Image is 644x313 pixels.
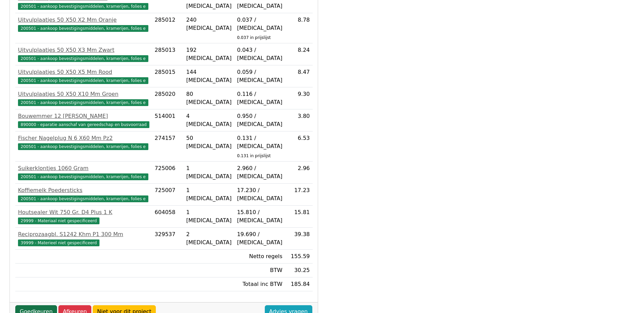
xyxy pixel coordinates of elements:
[18,3,148,10] span: 200501 - aankoop bevestigingsmiddelen, kramerijen, folies e
[285,87,313,109] td: 9.30
[18,164,149,181] a: Suikerklontjes 1060 Gram200501 - aankoop bevestigingsmiddelen, kramerijen, folies e
[186,134,232,150] div: 50 [MEDICAL_DATA]
[18,208,149,216] div: Houtsealer Wit 750 Gr. D4 Plus 1 K
[285,13,313,43] td: 8.78
[237,46,282,62] div: 0.043 / [MEDICAL_DATA]
[18,16,149,24] div: Uitvulplaatjes 50 X50 X2 Mm Oranje
[18,230,149,238] div: Reciprozaagbl. S1242 Khm P1 300 Mm
[285,228,313,250] td: 39.38
[152,65,184,87] td: 285015
[186,46,232,62] div: 192 [MEDICAL_DATA]
[152,13,184,43] td: 285012
[18,208,149,225] a: Houtsealer Wit 750 Gr. D4 Plus 1 K29999 - Materiaal niet gespecificeerd
[18,134,149,150] a: Fischer Nagelplug N 6 X60 Mm Pz2200501 - aankoop bevestigingsmiddelen, kramerijen, folies e
[285,43,313,65] td: 8.24
[285,184,313,206] td: 17.23
[152,228,184,250] td: 329537
[186,68,232,84] div: 144 [MEDICAL_DATA]
[186,164,232,181] div: 1 [MEDICAL_DATA]
[285,264,313,277] td: 30.25
[18,186,149,203] a: Koffiemelk Poedersticks200501 - aankoop bevestigingsmiddelen, kramerijen, folies e
[18,173,148,180] span: 200501 - aankoop bevestigingsmiddelen, kramerijen, folies e
[18,195,148,202] span: 200501 - aankoop bevestigingsmiddelen, kramerijen, folies e
[18,68,149,76] div: Uitvulplaatjes 50 X50 X5 Mm Rood
[18,90,149,98] div: Uitvulplaatjes 50 X50 X10 Mm Groen
[18,77,148,84] span: 200501 - aankoop bevestigingsmiddelen, kramerijen, folies e
[18,55,148,62] span: 200501 - aankoop bevestigingsmiddelen, kramerijen, folies e
[237,16,282,32] div: 0.037 / [MEDICAL_DATA]
[152,206,184,228] td: 604058
[237,164,282,181] div: 2.960 / [MEDICAL_DATA]
[285,131,313,162] td: 6.53
[18,239,99,246] span: 39999 - Materieel niet gespecificeerd
[18,68,149,84] a: Uitvulplaatjes 50 X50 X5 Mm Rood200501 - aankoop bevestigingsmiddelen, kramerijen, folies e
[18,121,149,128] span: 890000 - eparatie aanschaf van gereedschap en busvoorraad
[18,46,149,54] div: Uitvulplaatjes 50 X50 X3 Mm Zwart
[152,87,184,109] td: 285020
[186,16,232,32] div: 240 [MEDICAL_DATA]
[285,162,313,184] td: 2.96
[18,112,149,120] div: Bouwemmer 12 [PERSON_NAME]
[237,68,282,84] div: 0.059 / [MEDICAL_DATA]
[18,143,148,150] span: 200501 - aankoop bevestigingsmiddelen, kramerijen, folies e
[18,217,99,224] span: 29999 - Materiaal niet gespecificeerd
[237,35,271,40] sub: 0.037 in prijslijst
[152,43,184,65] td: 285013
[237,186,282,203] div: 17.230 / [MEDICAL_DATA]
[186,208,232,225] div: 1 [MEDICAL_DATA]
[237,112,282,128] div: 0.950 / [MEDICAL_DATA]
[186,90,232,106] div: 80 [MEDICAL_DATA]
[18,134,149,142] div: Fischer Nagelplug N 6 X60 Mm Pz2
[152,162,184,184] td: 725006
[186,186,232,203] div: 1 [MEDICAL_DATA]
[234,250,285,264] td: Netto regels
[18,90,149,106] a: Uitvulplaatjes 50 X50 X10 Mm Groen200501 - aankoop bevestigingsmiddelen, kramerijen, folies e
[285,65,313,87] td: 8.47
[237,90,282,106] div: 0.116 / [MEDICAL_DATA]
[237,134,282,150] div: 0.131 / [MEDICAL_DATA]
[18,230,149,247] a: Reciprozaagbl. S1242 Khm P1 300 Mm39999 - Materieel niet gespecificeerd
[18,186,149,194] div: Koffiemelk Poedersticks
[234,264,285,277] td: BTW
[152,184,184,206] td: 725007
[18,99,148,106] span: 200501 - aankoop bevestigingsmiddelen, kramerijen, folies e
[234,277,285,291] td: Totaal inc BTW
[18,112,149,128] a: Bouwemmer 12 [PERSON_NAME]890000 - eparatie aanschaf van gereedschap en busvoorraad
[285,206,313,228] td: 15.81
[285,277,313,291] td: 185.84
[18,164,149,172] div: Suikerklontjes 1060 Gram
[152,109,184,131] td: 514001
[237,208,282,225] div: 15.810 / [MEDICAL_DATA]
[285,109,313,131] td: 3.80
[152,131,184,162] td: 274157
[285,250,313,264] td: 155.59
[18,16,149,32] a: Uitvulplaatjes 50 X50 X2 Mm Oranje200501 - aankoop bevestigingsmiddelen, kramerijen, folies e
[18,25,148,32] span: 200501 - aankoop bevestigingsmiddelen, kramerijen, folies e
[237,230,282,247] div: 19.690 / [MEDICAL_DATA]
[186,112,232,128] div: 4 [MEDICAL_DATA]
[237,153,271,158] sub: 0.131 in prijslijst
[18,46,149,62] a: Uitvulplaatjes 50 X50 X3 Mm Zwart200501 - aankoop bevestigingsmiddelen, kramerijen, folies e
[186,230,232,247] div: 2 [MEDICAL_DATA]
